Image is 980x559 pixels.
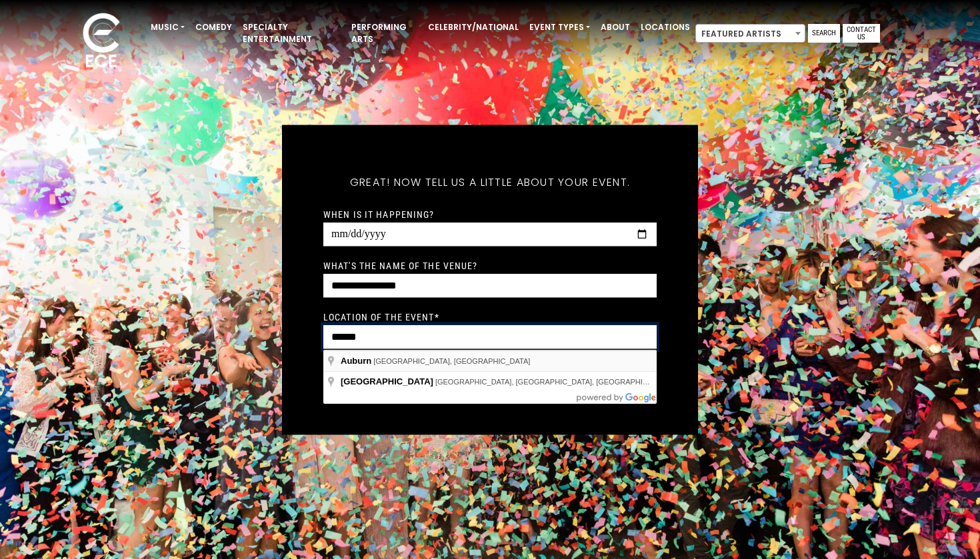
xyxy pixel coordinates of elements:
[435,378,673,386] span: [GEOGRAPHIC_DATA], [GEOGRAPHIC_DATA], [GEOGRAPHIC_DATA]
[323,158,657,206] h5: Great! Now tell us a little about your event.
[635,16,695,39] a: Locations
[595,16,635,39] a: About
[323,259,477,271] label: What's the name of the venue?
[190,16,237,39] a: Comedy
[341,356,371,366] span: Auburn
[323,310,439,322] label: Location of the event
[808,24,840,43] a: Search
[237,16,346,51] a: Specialty Entertainment
[695,24,805,43] span: Featured Artists
[524,16,595,39] a: Event Types
[323,208,435,220] label: When is it happening?
[68,9,135,74] img: ece_new_logo_whitev2-1.png
[346,16,423,51] a: Performing Arts
[423,16,524,39] a: Celebrity/National
[373,357,530,365] span: [GEOGRAPHIC_DATA], [GEOGRAPHIC_DATA]
[843,24,880,43] a: Contact Us
[145,16,190,39] a: Music
[696,25,805,43] span: Featured Artists
[341,376,433,386] span: [GEOGRAPHIC_DATA]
